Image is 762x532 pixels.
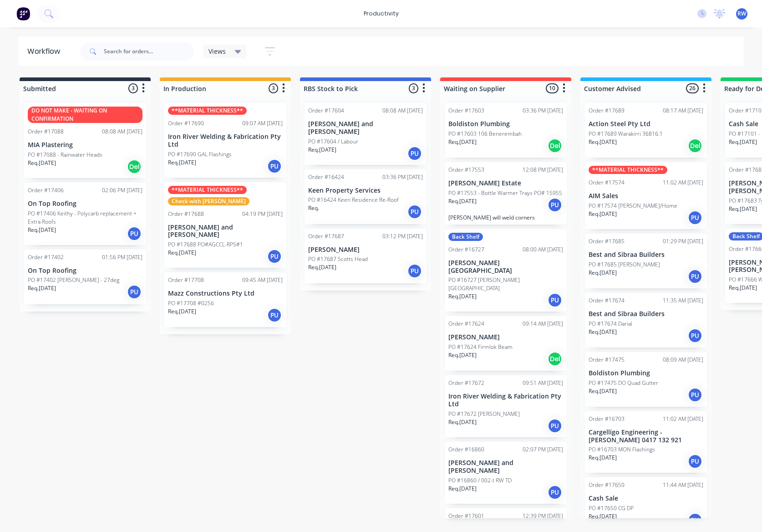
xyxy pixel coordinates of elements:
[308,255,368,263] p: PO #17687 Scotts Head
[589,356,625,364] div: Order #17475
[448,485,477,493] p: Req. [DATE]
[308,173,344,181] div: Order #16424
[589,504,634,512] p: PO #17650 CG DP
[589,387,617,395] p: Req. [DATE]
[548,352,562,366] div: Del
[168,240,243,249] p: PO #17688 PO#AGCCL-RPS#1
[448,246,484,254] div: Order #16727
[164,182,286,268] div: **MATERIAL THICKNESS**Check with [PERSON_NAME]Order #1768804:19 PM [DATE][PERSON_NAME] and [PERSO...
[382,232,423,240] div: 03:12 PM [DATE]
[448,189,562,197] p: PO #17553 - Bottle Warmer Trays PO# 15955
[448,197,477,205] p: Req. [DATE]
[589,166,667,174] div: **MATERIAL THICKNESS**
[523,445,563,454] div: 02:07 PM [DATE]
[28,128,64,136] div: Order #17088
[589,481,625,489] div: Order #17650
[104,42,194,61] input: Search for orders...
[523,320,563,328] div: 09:14 AM [DATE]
[448,259,563,275] p: [PERSON_NAME][GEOGRAPHIC_DATA]
[28,267,142,275] p: On Top Roofing
[168,224,283,239] p: [PERSON_NAME] and [PERSON_NAME]
[168,150,232,159] p: PO #17690 GAL Flashings
[28,200,142,208] p: On Top Roofing
[589,415,625,423] div: Order #16703
[445,375,567,437] div: Order #1767209:51 AM [DATE]Iron River Welding & Fabrication Pty LtdPO #17672 [PERSON_NAME]Req.[DA...
[589,445,655,454] p: PO #16703 MON Flashings
[589,107,625,115] div: Order #17689
[585,234,707,288] div: Order #1768501:29 PM [DATE]Best and Sibraa BuildersPO #17685 [PERSON_NAME]Req.[DATE]PU
[168,159,196,167] p: Req. [DATE]
[663,356,703,364] div: 08:09 AM [DATE]
[24,183,146,245] div: Order #1740602:06 PM [DATE]On Top RoofingPO #17406 Keithy - Polycarb replacement + Extra RoofsReq...
[27,46,65,57] div: Workflow
[308,187,423,194] p: Keen Property Services
[448,418,477,426] p: Req. [DATE]
[585,411,707,473] div: Order #1670311:02 AM [DATE]Cargelligo Engineering - [PERSON_NAME] 0417 132 921PO #16703 MON Flash...
[28,253,64,261] div: Order #17402
[548,198,562,212] div: PU
[585,103,707,158] div: Order #1768908:17 AM [DATE]Action Steel Pty LtdPO #17689 Warakirri 36816.1Req.[DATE]Del
[688,454,702,469] div: PU
[305,169,427,224] div: Order #1642403:36 PM [DATE]Keen Property ServicesPO #16424 Keen Residence Re-RoofReq.PU
[589,429,703,444] p: Cargelligo Engineering - [PERSON_NAME] 0417 132 921
[589,179,625,187] div: Order #17574
[663,481,703,489] div: 11:44 AM [DATE]
[448,179,563,187] p: [PERSON_NAME] Estate
[448,107,484,115] div: Order #17603
[168,299,214,307] p: PO #17708 #0256
[208,46,226,56] span: Views
[28,276,119,284] p: PO #17402 [PERSON_NAME] - 27deg
[448,130,522,138] p: PO #17603 106 Benerembah
[589,202,677,210] p: PO #17574 [PERSON_NAME]/Home
[663,107,703,115] div: 08:17 AM [DATE]
[448,512,484,520] div: Order #17601
[407,205,422,219] div: PU
[589,138,617,146] p: Req. [DATE]
[16,7,30,20] img: Factory
[448,459,563,475] p: [PERSON_NAME] and [PERSON_NAME]
[359,7,403,20] div: productivity
[729,284,757,292] p: Req. [DATE]
[688,269,702,284] div: PU
[448,138,477,146] p: Req. [DATE]
[448,476,512,485] p: PO #16860 / 002-t RW TD
[589,320,632,328] p: PO #17674 Darial
[168,210,204,218] div: Order #17688
[688,210,702,225] div: PU
[168,276,204,284] div: Order #17708
[242,210,283,218] div: 04:19 PM [DATE]
[448,351,477,359] p: Req. [DATE]
[688,513,702,527] div: PU
[729,138,757,146] p: Req. [DATE]
[663,297,703,305] div: 11:35 AM [DATE]
[663,415,703,423] div: 11:02 AM [DATE]
[585,352,707,407] div: Order #1747508:09 AM [DATE]Boldiston PlumbingPO #17475 DO Quad GutterReq.[DATE]PU
[308,204,319,212] p: Req.
[267,159,282,174] div: PU
[308,232,344,240] div: Order #17687
[28,151,102,159] p: PO #17088 - Rainwater Heads
[308,107,344,115] div: Order #17604
[523,379,563,387] div: 09:51 AM [DATE]
[407,146,422,161] div: PU
[589,512,617,521] p: Req. [DATE]
[663,237,703,246] div: 01:29 PM [DATE]
[589,261,660,269] p: PO #17685 [PERSON_NAME]
[308,138,358,146] p: PO #17604 / Labour
[28,159,56,167] p: Req. [DATE]
[448,445,484,454] div: Order #16860
[589,454,617,462] p: Req. [DATE]
[28,141,142,149] p: MIA Plastering
[448,333,563,341] p: [PERSON_NAME]
[585,293,707,348] div: Order #1767411:35 AM [DATE]Best and Sibraa BuildersPO #17674 DarialReq.[DATE]PU
[445,229,567,312] div: Back ShelfOrder #1672708:00 AM [DATE][PERSON_NAME][GEOGRAPHIC_DATA]PO #16727 [PERSON_NAME][GEOGRA...
[523,166,563,174] div: 12:08 PM [DATE]
[448,343,513,351] p: PO #17624 Firmlok Beam
[523,107,563,115] div: 03:36 PM [DATE]
[523,246,563,254] div: 08:00 AM [DATE]
[589,210,617,218] p: Req. [DATE]
[448,410,520,418] p: PO #17672 [PERSON_NAME]
[448,233,483,241] div: Back Shelf
[102,128,142,136] div: 08:08 AM [DATE]
[445,103,567,158] div: Order #1760303:36 PM [DATE]Boldiston PlumbingPO #17603 106 BenerembahReq.[DATE]Del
